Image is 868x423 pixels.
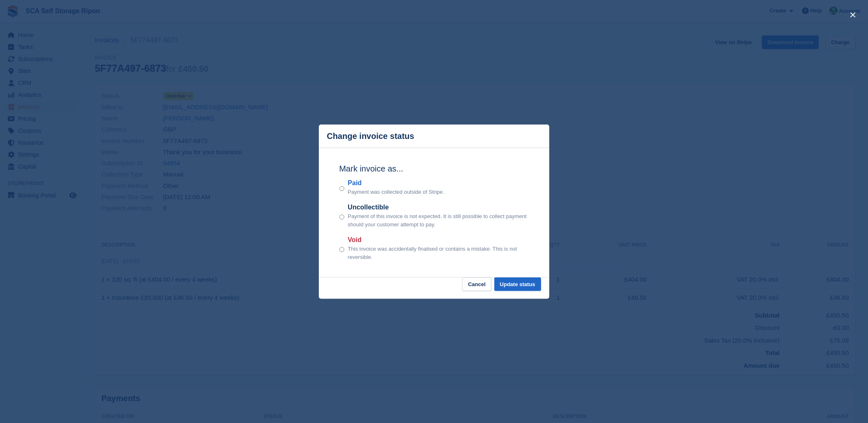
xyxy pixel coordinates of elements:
[348,212,529,228] p: Payment of this invoice is not expected. It is still possible to collect payment should your cust...
[339,162,529,175] h2: Mark invoice as...
[348,235,529,245] label: Void
[348,202,529,212] label: Uncollectible
[348,245,529,261] p: This invoice was accidentally finalised or contains a mistake. This is not reversible.
[327,132,414,141] p: Change invoice status
[348,178,444,188] label: Paid
[348,188,444,196] p: Payment was collected outside of Stripe.
[494,277,541,291] button: Update status
[462,277,491,291] button: Cancel
[847,8,860,21] button: close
